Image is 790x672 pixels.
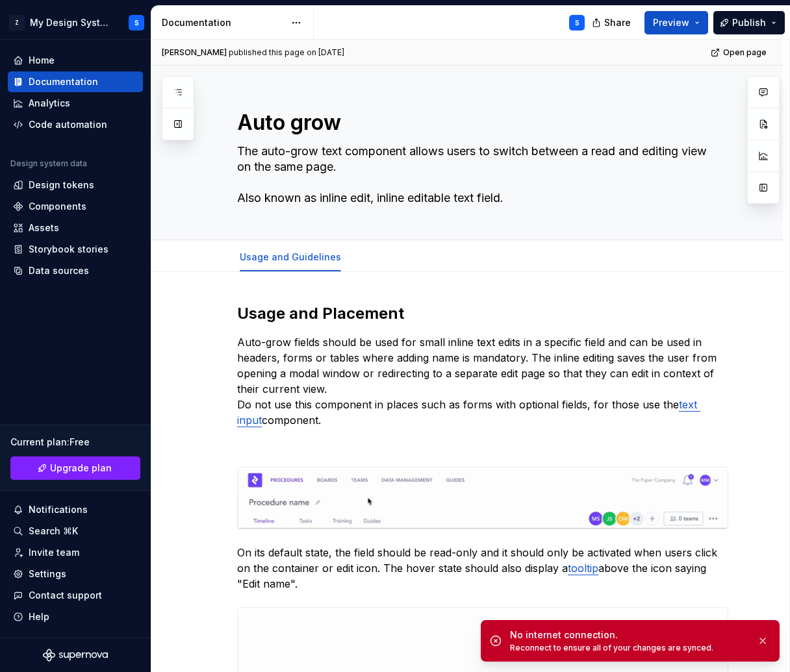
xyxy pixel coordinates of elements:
p: On its default state, the field should be read-only and it should only be activated when users cl... [237,545,728,591]
span: Upgrade plan [50,462,112,475]
div: Documentation [29,75,98,88]
a: Invite team [8,542,143,563]
div: Assets [29,221,59,234]
div: Components [29,200,86,213]
div: Search ⌘K [29,525,78,538]
span: Share [604,16,631,29]
h2: Usage and Placement [237,303,728,324]
a: Storybook stories [8,239,143,260]
a: Data sources [8,260,143,281]
textarea: The auto-grow text component allows users to switch between a read and editing view on the same p... [235,141,726,208]
a: Upgrade plan [10,456,140,480]
div: Data sources [29,264,89,277]
p: Auto-grow fields should be used for small inline text edits in a specific field and can be used i... [237,334,728,428]
a: Assets [8,218,143,238]
div: Help [29,610,49,623]
button: Search ⌘K [8,521,143,541]
span: [PERSON_NAME] [162,47,227,58]
a: Documentation [8,71,143,92]
div: S [134,18,139,28]
a: Design tokens [8,175,143,195]
div: Usage and Guidelines [235,243,346,270]
a: Code automation [8,114,143,135]
button: Notifications [8,499,143,520]
a: Usage and Guidelines [240,251,341,262]
div: Settings [29,567,66,580]
span: Publish [732,16,766,29]
span: Preview [653,16,689,29]
a: Components [8,196,143,217]
span: Open page [723,47,767,58]
a: Analytics [8,93,143,114]
button: ZMy Design SystemS [3,8,148,36]
button: Help [8,606,143,627]
div: Storybook stories [29,243,108,256]
div: Current plan : Free [10,436,140,449]
div: Design system data [10,158,87,169]
div: Reconnect to ensure all of your changes are synced. [510,643,746,653]
a: tooltip [568,562,598,575]
div: My Design System [30,16,113,29]
div: Documentation [162,16,285,29]
svg: Supernova Logo [43,649,108,662]
div: Home [29,54,55,67]
div: Invite team [29,546,79,559]
a: Home [8,50,143,71]
div: published this page on [DATE] [229,47,344,58]
div: Analytics [29,97,70,110]
textarea: Auto grow [235,107,726,138]
div: Notifications [29,503,88,516]
button: Preview [644,11,708,34]
div: S [575,18,580,28]
button: Publish [713,11,785,34]
a: Settings [8,564,143,584]
div: Design tokens [29,179,94,192]
div: No internet connection. [510,628,746,641]
div: Contact support [29,589,102,602]
button: Contact support [8,585,143,606]
button: Share [585,11,639,34]
a: Open page [707,44,772,62]
div: Code automation [29,118,107,131]
div: Z [9,15,25,31]
img: 0838a5d5-1093-4ea6-9811-96047d6039a0.gif [238,467,728,529]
